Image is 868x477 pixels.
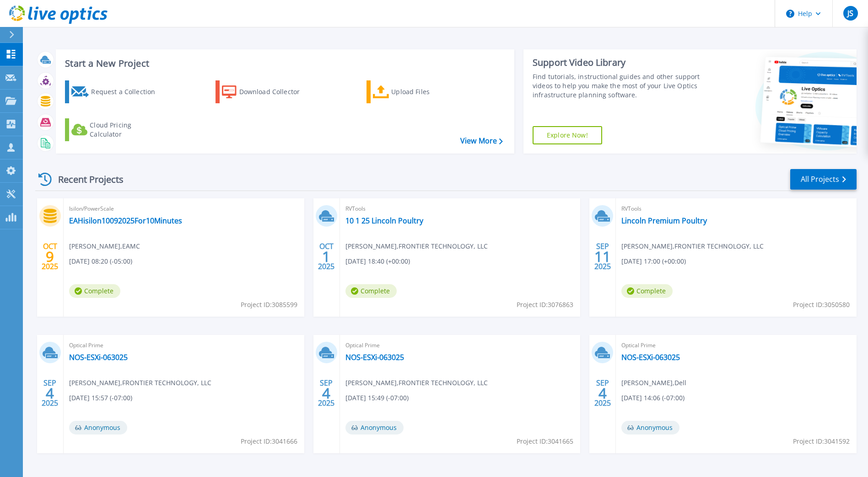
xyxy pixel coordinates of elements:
[391,83,464,101] div: Upload Files
[91,83,164,101] div: Request a Collection
[345,241,488,251] span: [PERSON_NAME] , FRONTIER TECHNOLOGY, LLC
[69,256,132,266] span: [DATE] 08:20 (-05:00)
[345,378,488,388] span: [PERSON_NAME] , FRONTIER TECHNOLOGY, LLC
[621,284,673,298] span: Complete
[216,80,318,103] a: Download Collector
[345,216,423,225] a: 10 1 25 Lincoln Poultry
[345,284,397,298] span: Complete
[90,121,163,139] div: Cloud Pricing Calculator
[790,169,857,190] a: All Projects
[793,300,850,310] span: Project ID: 3050580
[318,376,335,410] div: SEP 2025
[594,376,611,410] div: SEP 2025
[847,10,853,17] span: JS
[322,253,330,260] span: 1
[621,204,851,214] span: RVTools
[46,389,54,397] span: 4
[241,300,297,310] span: Project ID: 3085599
[345,353,404,362] a: NOS-ESXi-063025
[69,353,128,362] a: NOS-ESXi-063025
[35,168,136,191] div: Recent Projects
[594,253,611,260] span: 11
[322,389,330,397] span: 4
[517,436,573,446] span: Project ID: 3041665
[460,137,503,145] a: View More
[65,118,167,141] a: Cloud Pricing Calculator
[69,216,182,225] a: EAHisilon10092025For10Minutes
[241,436,297,446] span: Project ID: 3041666
[533,72,702,100] div: Find tutorials, instructional guides and other support videos to help you make the most of your L...
[345,256,410,266] span: [DATE] 18:40 (+00:00)
[345,340,575,350] span: Optical Prime
[367,80,469,103] a: Upload Files
[621,393,685,403] span: [DATE] 14:06 (-07:00)
[239,83,313,101] div: Download Collector
[65,80,167,103] a: Request a Collection
[69,204,299,214] span: Isilon/PowerScale
[621,340,851,350] span: Optical Prime
[621,421,679,435] span: Anonymous
[69,421,127,435] span: Anonymous
[69,393,132,403] span: [DATE] 15:57 (-07:00)
[41,376,59,410] div: SEP 2025
[517,300,573,310] span: Project ID: 3076863
[65,58,502,69] h3: Start a New Project
[46,253,54,260] span: 9
[318,240,335,273] div: OCT 2025
[345,393,409,403] span: [DATE] 15:49 (-07:00)
[594,240,611,273] div: SEP 2025
[793,436,850,446] span: Project ID: 3041592
[69,284,120,298] span: Complete
[621,353,680,362] a: NOS-ESXi-063025
[621,216,707,225] a: Lincoln Premium Poultry
[345,421,404,435] span: Anonymous
[69,378,211,388] span: [PERSON_NAME] , FRONTIER TECHNOLOGY, LLC
[621,256,686,266] span: [DATE] 17:00 (+00:00)
[69,340,299,350] span: Optical Prime
[621,378,686,388] span: [PERSON_NAME] , Dell
[533,57,702,69] div: Support Video Library
[345,204,575,214] span: RVTools
[621,241,764,251] span: [PERSON_NAME] , FRONTIER TECHNOLOGY, LLC
[533,126,602,144] a: Explore Now!
[69,241,140,251] span: [PERSON_NAME] , EAMC
[41,240,59,273] div: OCT 2025
[598,389,607,397] span: 4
